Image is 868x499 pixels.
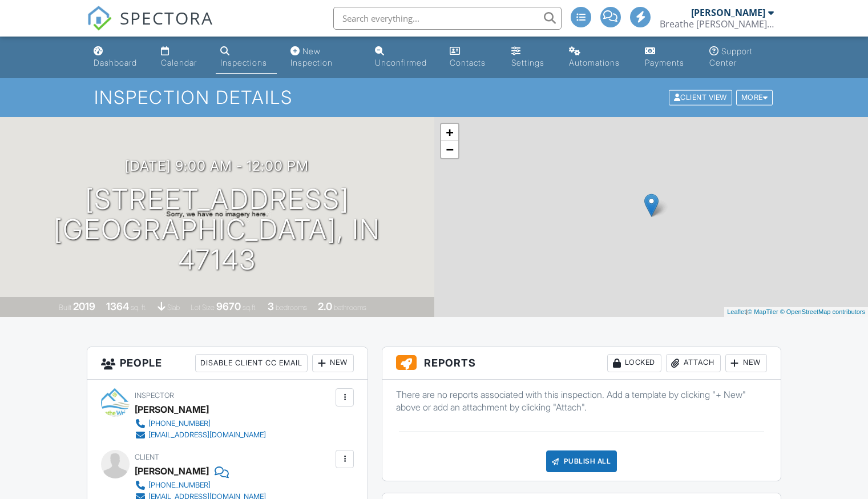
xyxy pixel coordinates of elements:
[59,303,71,312] span: Built
[736,90,773,106] div: More
[445,41,498,74] a: Contacts
[195,354,308,372] div: Disable Client CC Email
[546,450,617,472] div: Publish All
[290,46,333,67] div: New Inspection
[135,401,209,418] div: [PERSON_NAME]
[156,41,207,74] a: Calendar
[148,419,211,428] div: [PHONE_NUMBER]
[396,388,767,414] p: There are no reports associated with this inspection. Add a template by clicking "+ New" above or...
[89,41,147,74] a: Dashboard
[334,303,366,312] span: bathrooms
[727,308,746,315] a: Leaflet
[441,124,458,141] a: Zoom in
[135,462,209,480] div: [PERSON_NAME]
[668,92,735,101] a: Client View
[167,303,180,312] span: slab
[135,453,159,461] span: Client
[318,300,332,312] div: 2.0
[640,41,696,74] a: Payments
[87,347,368,380] h3: People
[268,300,274,312] div: 3
[382,347,781,380] h3: Reports
[216,41,277,74] a: Inspections
[724,307,868,317] div: |
[333,7,562,30] input: Search everything...
[191,303,215,312] span: Lot Size
[87,6,112,31] img: The Best Home Inspection Software - Spectora
[18,184,416,275] h1: [STREET_ADDRESS] [GEOGRAPHIC_DATA], IN 47143
[780,308,865,315] a: © OpenStreetMap contributors
[73,300,95,312] div: 2019
[725,354,767,372] div: New
[148,481,211,490] div: [PHONE_NUMBER]
[375,58,427,67] div: Unconfirmed
[106,300,129,312] div: 1364
[125,158,309,174] h3: [DATE] 9:00 am - 12:00 pm
[135,391,174,400] span: Inspector
[94,58,137,67] div: Dashboard
[569,58,620,67] div: Automations
[161,58,197,67] div: Calendar
[135,418,266,429] a: [PHONE_NUMBER]
[507,41,555,74] a: Settings
[135,429,266,441] a: [EMAIL_ADDRESS][DOMAIN_NAME]
[312,354,354,372] div: New
[607,354,661,372] div: Locked
[120,6,213,30] span: SPECTORA
[450,58,486,67] div: Contacts
[564,41,631,74] a: Automations (Advanced)
[669,90,732,106] div: Client View
[691,7,765,18] div: [PERSON_NAME]
[441,141,458,158] a: Zoom out
[243,303,257,312] span: sq.ft.
[660,18,774,30] div: Breathe Wright Radon
[370,41,436,74] a: Unconfirmed
[94,87,774,107] h1: Inspection Details
[645,58,684,67] div: Payments
[148,430,266,440] div: [EMAIL_ADDRESS][DOMAIN_NAME]
[216,300,241,312] div: 9670
[666,354,721,372] div: Attach
[220,58,267,67] div: Inspections
[135,480,266,491] a: [PHONE_NUMBER]
[511,58,544,67] div: Settings
[131,303,147,312] span: sq. ft.
[276,303,307,312] span: bedrooms
[748,308,778,315] a: © MapTiler
[87,15,213,39] a: SPECTORA
[709,46,753,67] div: Support Center
[286,41,361,74] a: New Inspection
[705,41,779,74] a: Support Center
